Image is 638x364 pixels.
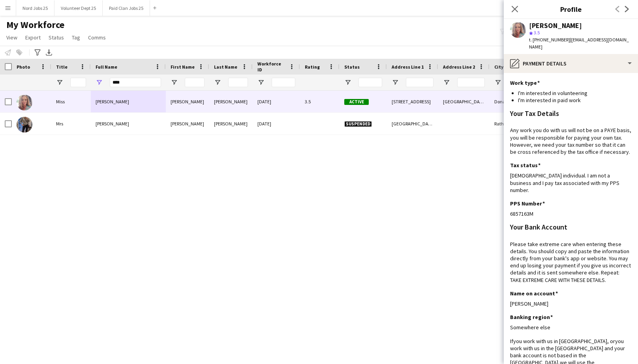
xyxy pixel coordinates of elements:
[392,79,399,86] button: Open Filter Menu
[300,91,340,112] div: 3.5
[490,113,537,134] div: Rathangan
[209,113,253,134] div: [PERSON_NAME]
[103,0,150,16] button: Paid Clan Jobs 25
[16,0,54,16] button: Nord Jobs 25
[518,97,632,104] li: I'm interested in paid work
[406,78,433,87] input: Address Line 1 Filter Input
[272,78,295,87] input: Workforce ID Filter Input
[510,324,632,331] div: Somewhere else
[344,79,351,86] button: Open Filter Menu
[6,34,17,41] span: View
[257,79,265,86] button: Open Filter Menu
[392,64,424,70] span: Address Line 1
[96,99,129,105] span: [PERSON_NAME]
[510,290,558,297] h3: Name on account
[17,95,32,110] img: Jean Barry
[25,34,41,41] span: Export
[510,241,632,284] div: Please take extreme care when entering these details. You should copy and paste the information d...
[305,64,320,70] span: Rating
[344,121,372,127] span: Suspended
[510,110,559,117] h3: Your Tax Details
[96,121,129,127] span: [PERSON_NAME]
[253,91,300,112] div: [DATE]
[443,64,475,70] span: Address Line 2
[45,32,67,43] a: Status
[534,30,540,35] span: 3.5
[49,34,64,41] span: Status
[490,91,537,112] div: Donacarney
[510,300,632,307] div: [PERSON_NAME]
[54,0,103,16] button: Volunteer Dept 25
[33,48,42,57] app-action-btn: Advanced filters
[88,34,106,41] span: Comms
[344,99,369,105] span: Active
[56,79,63,86] button: Open Filter Menu
[513,338,615,345] span: you work with us in [GEOGRAPHIC_DATA], or
[510,210,632,217] div: 6857163M
[110,78,161,87] input: Full Name Filter Input
[529,22,582,29] div: [PERSON_NAME]
[166,91,209,112] div: [PERSON_NAME]
[257,61,286,73] span: Workforce ID
[504,54,638,73] div: Payment details
[510,172,632,194] div: [DEMOGRAPHIC_DATA] individual. I am not a business and I pay tax associated with my PPS number.
[253,113,300,134] div: [DATE]
[72,34,80,41] span: Tag
[6,19,64,31] span: My Workforce
[17,64,30,70] span: Photo
[171,79,178,86] button: Open Filter Menu
[457,78,485,87] input: Address Line 2 Filter Input
[44,48,54,57] app-action-btn: Export XLSX
[214,64,237,70] span: Last Name
[510,338,513,345] span: If
[166,113,209,134] div: [PERSON_NAME]
[504,4,638,14] h3: Profile
[344,64,360,70] span: Status
[185,78,205,87] input: First Name Filter Input
[228,78,248,87] input: Last Name Filter Input
[51,113,91,134] div: Mrs
[518,90,632,97] li: I'm interested in volunteering
[22,32,44,43] a: Export
[510,200,545,207] h3: PPS Number
[443,79,450,86] button: Open Filter Menu
[529,37,570,43] span: t. [PHONE_NUMBER]
[438,91,490,112] div: [GEOGRAPHIC_DATA]
[85,32,109,43] a: Comms
[387,113,438,134] div: [GEOGRAPHIC_DATA], [GEOGRAPHIC_DATA], [GEOGRAPHIC_DATA] [GEOGRAPHIC_DATA], [GEOGRAPHIC_DATA]
[510,79,540,86] h3: Work type
[529,37,629,50] span: | [EMAIL_ADDRESS][DOMAIN_NAME]
[387,91,438,112] div: [STREET_ADDRESS]
[3,32,21,43] a: View
[358,78,382,87] input: Status Filter Input
[17,117,32,133] img: Jeanette Gill
[494,79,501,86] button: Open Filter Menu
[494,64,503,70] span: City
[96,79,103,86] button: Open Filter Menu
[510,127,632,155] div: Any work you do with us will not be on a PAYE basis, you will be responsible for paying your own ...
[214,79,221,86] button: Open Filter Menu
[96,64,117,70] span: Full Name
[510,314,553,321] h3: Banking region
[70,78,86,87] input: Title Filter Input
[209,91,253,112] div: [PERSON_NAME]
[510,224,567,231] h3: Your Bank Account
[56,64,68,70] span: Title
[69,32,83,43] a: Tag
[510,162,540,169] h3: Tax status
[51,91,91,112] div: Miss
[171,64,195,70] span: First Name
